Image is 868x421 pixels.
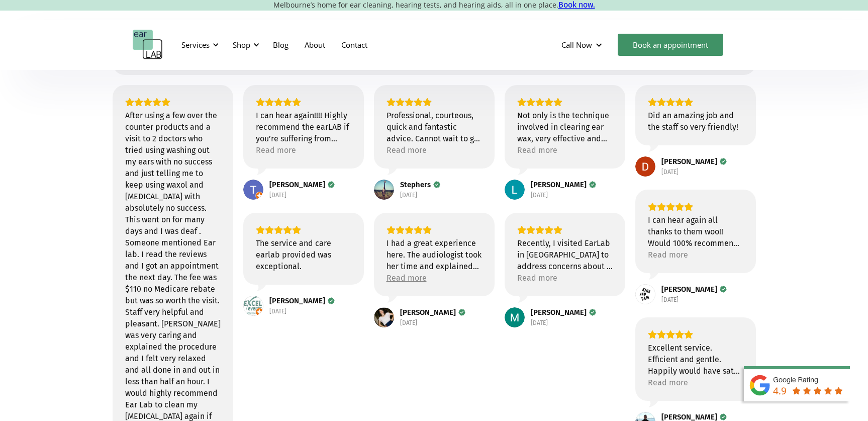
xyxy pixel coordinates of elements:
[233,40,250,50] div: Shop
[400,180,431,189] span: Stephers
[400,319,417,327] div: [DATE]
[618,34,723,56] a: Book an appointment
[635,284,655,304] img: Kina Tam
[243,180,263,200] a: View on Google
[531,191,548,199] div: [DATE]
[661,285,717,294] span: [PERSON_NAME]
[400,308,465,317] a: Review by Lauren Speer
[269,296,335,305] a: Review by Mark Edwards
[505,180,525,200] a: View on Google
[531,180,587,189] span: [PERSON_NAME]
[589,309,596,316] div: Verified Customer
[387,144,427,156] div: Read more
[265,30,297,59] a: Blog
[589,181,596,188] div: Verified Customer
[531,308,587,317] span: [PERSON_NAME]
[243,296,263,316] a: View on Google
[374,307,394,327] img: Lauren Speer
[648,342,743,377] div: Excellent service. Efficient and gentle. Happily would have sat there for longer, but was done in...
[517,98,613,107] div: Rating: 5.0 out of 5
[387,225,482,234] div: Rating: 5.0 out of 5
[374,307,394,327] a: View on Google
[269,180,325,189] span: [PERSON_NAME]
[269,296,325,305] span: [PERSON_NAME]
[661,157,727,166] a: Review by Daniel Makdessi
[648,249,688,261] div: Read more
[720,158,727,165] div: Verified Customer
[635,284,655,304] a: View on Google
[661,157,717,166] span: [PERSON_NAME]
[374,180,394,200] a: View on Google
[648,330,743,339] div: Rating: 5.0 out of 5
[256,225,351,234] div: Rating: 5.0 out of 5
[269,307,286,315] div: [DATE]
[720,286,727,293] div: Verified Customer
[505,307,525,327] a: View on Google
[227,30,262,60] div: Shop
[243,296,263,316] img: Mark Edwards
[175,30,222,60] div: Services
[269,180,335,189] a: Review by Tudor Nguyen
[648,377,688,388] div: Read more
[661,296,679,304] div: [DATE]
[256,98,351,107] div: Rating: 5.0 out of 5
[648,202,743,211] div: Rating: 5.0 out of 5
[387,98,482,107] div: Rating: 5.0 out of 5
[661,168,679,176] div: [DATE]
[635,156,655,177] img: Daniel Makdessi
[635,156,655,177] a: View on Google
[505,307,525,327] img: Monica
[505,180,525,200] img: Lesley Hyde
[256,144,296,156] div: Read more
[387,110,482,144] div: Professional, courteous, quick and fantastic advice. Cannot wait to get some custom earbuds.
[243,180,263,200] img: Tudor Nguyen
[400,180,440,189] a: Review by Stephers
[553,30,613,60] div: Call Now
[661,285,727,294] a: Review by Kina Tam
[517,110,613,144] div: Not only is the technique involved in clearing ear wax, very effective and efficient, but the pro...
[328,297,335,304] div: Verified Customer
[269,191,286,199] div: [DATE]
[433,181,440,188] div: Verified Customer
[531,319,548,327] div: [DATE]
[297,30,333,59] a: About
[400,191,417,199] div: [DATE]
[531,180,596,189] a: Review by Lesley Hyde
[531,308,596,317] a: Review by Monica
[256,237,351,272] div: The service and care earlab provided was exceptional.
[517,144,557,156] div: Read more
[517,225,613,234] div: Rating: 5.0 out of 5
[374,180,394,200] img: Stephers
[517,272,557,284] div: Read more
[181,40,210,50] div: Services
[256,110,351,144] div: I can hear again!!!! Highly recommend the earLAB if you’re suffering from BLOCKED ears. Instant r...
[333,30,375,59] a: Contact
[125,98,221,107] div: Rating: 5.0 out of 5
[387,237,482,272] div: I had a great experience here. The audiologist took her time and explained everything to me. High...
[458,309,465,316] div: Verified Customer
[648,98,743,107] div: Rating: 5.0 out of 5
[400,308,456,317] span: [PERSON_NAME]
[720,413,727,420] div: Verified Customer
[387,272,427,284] div: Read more
[648,214,743,249] div: I can hear again all thanks to them woo!! Would 100% recommend, super easy and effective, and the...
[561,40,592,50] div: Call Now
[328,181,335,188] div: Verified Customer
[648,110,743,133] div: Did an amazing job and the staff so very friendly!
[133,30,163,60] a: home
[517,237,613,272] div: Recently, I visited EarLab in [GEOGRAPHIC_DATA] to address concerns about a blocked right ear. Th...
